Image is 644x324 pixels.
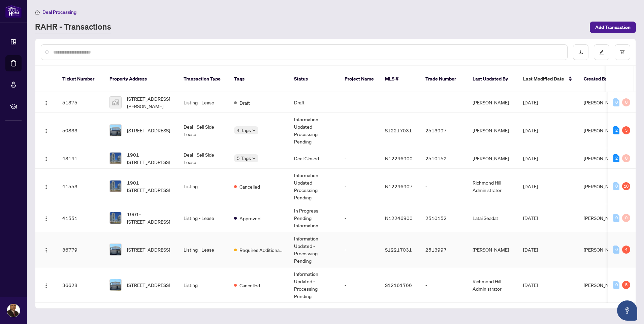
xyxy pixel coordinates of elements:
td: In Progress - Pending Information [289,204,339,232]
td: - [339,92,380,113]
span: N12246900 [385,215,413,221]
td: Deal Closed [289,148,339,169]
img: Logo [43,156,49,162]
div: 0 [613,98,619,106]
span: [STREET_ADDRESS][PERSON_NAME] [127,95,173,110]
td: - [339,204,380,232]
button: edit [594,44,609,60]
div: 2 [613,126,619,134]
div: 2 [613,154,619,162]
td: [PERSON_NAME] [467,232,518,267]
a: RAHR - Transactions [35,21,111,33]
td: Listing [178,267,229,303]
td: 2513997 [420,232,467,267]
div: 4 [622,246,630,254]
img: thumbnail-img [110,125,121,136]
td: 2510152 [420,148,467,169]
td: Listing [178,169,229,204]
img: thumbnail-img [110,97,121,108]
td: Information Updated - Processing Pending [289,232,339,267]
div: 0 [622,154,630,162]
span: 1901-[STREET_ADDRESS] [127,151,173,166]
span: Last Modified Date [523,75,564,83]
button: Logo [41,244,52,255]
div: 0 [613,182,619,190]
span: [DATE] [523,183,538,189]
span: down [252,157,256,160]
span: [DATE] [523,99,538,105]
button: Open asap [617,300,637,321]
span: [DATE] [523,282,538,288]
td: 2510152 [420,204,467,232]
td: Richmond Hill Administrator [467,267,518,303]
span: [PERSON_NAME] [584,282,620,288]
span: 4 Tags [237,126,251,134]
span: [DATE] [523,127,538,133]
div: 0 [622,214,630,222]
span: 1901-[STREET_ADDRESS] [127,179,173,194]
span: [STREET_ADDRESS] [127,127,170,134]
th: Tags [229,66,289,92]
div: 0 [613,281,619,289]
span: [PERSON_NAME] [584,183,620,189]
td: - [339,232,380,267]
span: [DATE] [523,215,538,221]
td: 41551 [57,204,104,232]
span: [DATE] [523,247,538,253]
button: Logo [41,213,52,223]
td: Richmond Hill Administrator [467,169,518,204]
span: down [252,129,256,132]
span: download [578,50,583,55]
td: - [339,267,380,303]
span: [STREET_ADDRESS] [127,246,170,253]
span: home [35,10,40,14]
td: - [339,169,380,204]
div: 0 [613,246,619,254]
td: Information Updated - Processing Pending [289,113,339,148]
img: Logo [43,100,49,106]
th: Trade Number [420,66,467,92]
span: [PERSON_NAME] [584,127,620,133]
td: - [339,148,380,169]
td: Latai Seadat [467,204,518,232]
img: Logo [43,216,49,221]
td: - [339,113,380,148]
img: Profile Icon [7,304,20,317]
span: filter [620,50,625,55]
td: Deal - Sell Side Lease [178,148,229,169]
button: Logo [41,181,52,192]
th: Transaction Type [178,66,229,92]
img: thumbnail-img [110,212,121,224]
div: 5 [622,281,630,289]
span: Cancelled [239,282,260,289]
span: S12161766 [385,282,412,288]
div: 0 [622,98,630,106]
span: [PERSON_NAME] [584,215,620,221]
span: N12246907 [385,183,413,189]
span: N12246900 [385,155,413,161]
img: Logo [43,128,49,134]
td: Listing - Lease [178,204,229,232]
span: [PERSON_NAME] [584,155,620,161]
td: [PERSON_NAME] [467,92,518,113]
td: 51375 [57,92,104,113]
th: Ticket Number [57,66,104,92]
span: Draft [239,99,250,106]
img: Logo [43,184,49,190]
th: MLS # [380,66,420,92]
td: Listing - Lease [178,232,229,267]
button: filter [615,44,630,60]
button: Logo [41,153,52,164]
button: Logo [41,280,52,290]
img: thumbnail-img [110,279,121,291]
span: [STREET_ADDRESS] [127,281,170,289]
div: 5 [622,126,630,134]
img: logo [5,5,22,18]
td: Draft [289,92,339,113]
td: - [420,267,467,303]
td: [PERSON_NAME] [467,148,518,169]
th: Status [289,66,339,92]
span: Add Transaction [595,22,631,33]
th: Property Address [104,66,178,92]
span: Approved [239,215,260,222]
